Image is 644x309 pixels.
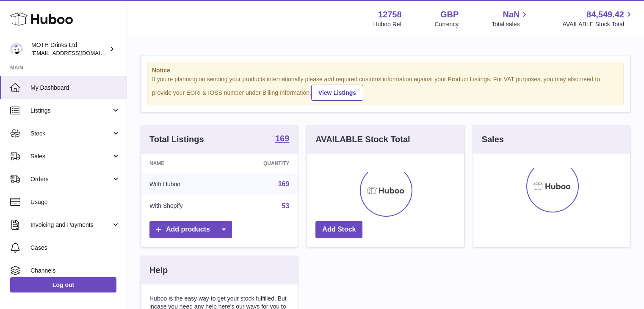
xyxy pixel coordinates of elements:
th: Name [141,154,226,173]
a: 169 [275,134,289,144]
span: NaN [503,9,520,20]
a: 84,549.42 AVAILABLE Stock Total [562,9,634,28]
td: With Huboo [141,173,226,195]
span: Orders [30,175,111,183]
a: Add Stock [315,221,362,238]
span: Listings [30,107,111,115]
span: [EMAIL_ADDRESS][DOMAIN_NAME] [31,50,124,56]
div: MOTH Drinks Ltd [31,41,108,57]
span: 84,549.42 [586,9,624,20]
h3: Help [149,265,168,276]
span: Usage [30,198,120,206]
span: AVAILABLE Stock Total [562,20,634,28]
strong: GBP [440,9,459,20]
img: orders@mothdrinks.com [10,43,23,55]
strong: 12758 [378,9,402,20]
span: Channels [30,267,120,275]
span: Stock [30,130,111,138]
h3: AVAILABLE Stock Total [315,134,410,145]
span: Invoicing and Payments [30,221,111,229]
strong: Notice [152,66,619,74]
td: With Shopify [141,195,226,217]
span: Total sales [492,20,529,28]
span: Sales [30,152,111,160]
a: NaN Total sales [492,9,529,28]
strong: 169 [275,134,289,143]
a: 169 [278,180,290,188]
div: Huboo Ref [373,20,402,28]
a: View Listings [311,85,363,101]
div: If you're planning on sending your products internationally please add required customs informati... [152,75,619,101]
span: My Dashboard [30,84,120,92]
th: Quantity [226,154,298,173]
a: Add products [149,221,232,238]
span: Cases [30,244,120,252]
div: Currency [435,20,459,28]
h3: Total Listings [149,134,204,145]
a: Log out [10,277,116,292]
h3: Sales [482,134,504,145]
a: 53 [282,202,290,210]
